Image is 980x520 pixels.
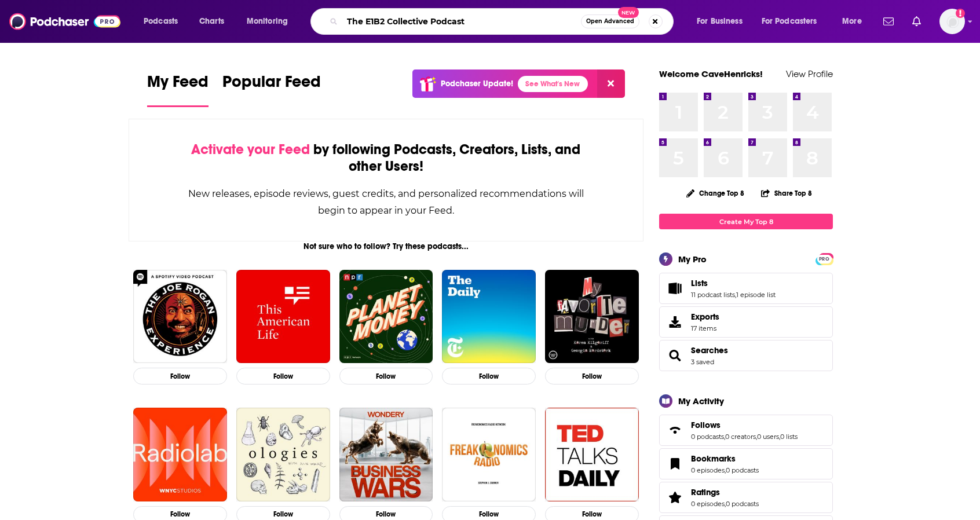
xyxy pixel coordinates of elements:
button: open menu [239,12,303,31]
span: Charts [199,13,224,30]
img: User Profile [939,9,965,34]
span: , [725,500,726,508]
a: Show notifications dropdown [879,12,898,31]
p: Podchaser Update! [441,79,513,89]
button: open menu [754,12,834,31]
a: See What's New [518,76,588,92]
button: Open AdvancedNew [581,14,639,28]
span: Exports [691,312,719,322]
a: Follows [691,420,798,430]
button: Follow [133,368,227,384]
a: 0 podcasts [726,500,759,508]
a: Bookmarks [663,456,686,472]
span: For Podcasters [762,13,817,30]
div: Not sure who to follow? Try these podcasts... [129,241,643,251]
a: Ratings [691,487,759,497]
img: My Favorite Murder with Karen Kilgariff and Georgia Hardstark [545,270,639,364]
span: , [779,433,780,441]
button: Show profile menu [939,9,965,34]
a: Lists [691,278,776,288]
img: The Joe Rogan Experience [133,270,227,364]
span: 17 items [691,324,719,332]
a: View Profile [786,68,833,79]
span: New [618,7,639,18]
svg: Add a profile image [956,9,965,18]
span: Logged in as CaveHenricks [939,9,965,34]
button: Follow [545,368,639,384]
button: Share Top 8 [760,182,813,204]
span: More [842,13,862,30]
img: Freakonomics Radio [442,408,536,501]
span: , [725,466,726,474]
span: Follows [691,420,721,430]
a: 0 episodes [691,500,725,508]
span: , [756,433,757,441]
span: , [724,433,725,441]
a: 3 saved [691,358,714,366]
input: Search podcasts, credits, & more... [342,12,581,31]
div: My Pro [678,254,707,265]
button: Follow [339,368,433,384]
a: Lists [663,280,686,296]
img: Planet Money [339,270,433,364]
a: PRO [817,254,831,263]
span: Activate your Feed [191,141,310,158]
div: New releases, episode reviews, guest credits, and personalized recommendations will begin to appe... [187,185,585,219]
a: Popular Feed [222,72,321,107]
img: Ologies with Alie Ward [236,408,330,501]
span: PRO [817,255,831,263]
div: Search podcasts, credits, & more... [321,8,685,35]
a: Ratings [663,489,686,506]
button: Follow [442,368,536,384]
a: Bookmarks [691,453,759,464]
img: Business Wars [339,408,433,501]
span: Searches [659,340,833,371]
button: open menu [834,12,876,31]
button: open menu [136,12,193,31]
a: Welcome CaveHenricks! [659,68,763,79]
button: Change Top 8 [679,186,751,200]
span: Open Advanced [586,19,634,24]
img: Radiolab [133,408,227,501]
a: 1 episode list [736,291,776,299]
a: 0 users [757,433,779,441]
span: Monitoring [247,13,288,30]
span: Ratings [659,482,833,513]
span: My Feed [147,72,209,98]
img: TED Talks Daily [545,408,639,501]
span: Ratings [691,487,720,497]
a: 0 podcasts [726,466,759,474]
a: Searches [691,345,728,356]
span: Lists [691,278,708,288]
a: 11 podcast lists [691,291,735,299]
button: Follow [236,368,330,384]
a: Follows [663,422,686,438]
a: 0 creators [725,433,756,441]
span: Podcasts [144,13,178,30]
span: Popular Feed [222,72,321,98]
span: Bookmarks [691,453,736,464]
a: Show notifications dropdown [908,12,926,31]
a: 0 episodes [691,466,725,474]
div: by following Podcasts, Creators, Lists, and other Users! [187,141,585,175]
img: The Daily [442,270,536,364]
div: My Activity [678,396,724,407]
a: My Feed [147,72,209,107]
span: , [735,291,736,299]
img: This American Life [236,270,330,364]
a: Exports [659,306,833,338]
span: For Business [697,13,743,30]
a: 0 podcasts [691,433,724,441]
